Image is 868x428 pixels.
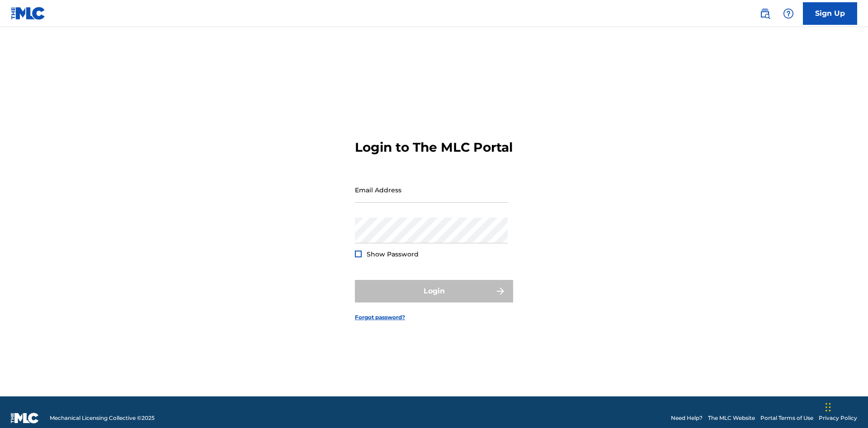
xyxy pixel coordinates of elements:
[759,8,770,19] img: search
[783,8,794,19] img: help
[355,140,513,155] h3: Login to The MLC Portal
[11,413,39,423] img: logo
[11,7,46,20] img: MLC Logo
[367,250,419,258] span: Show Password
[760,414,813,422] a: Portal Terms of Use
[355,313,405,321] a: Forgot password?
[819,414,857,422] a: Privacy Policy
[779,5,797,23] div: Help
[708,414,755,422] a: The MLC Website
[671,414,703,422] a: Need Help?
[50,414,155,422] span: Mechanical Licensing Collective © 2025
[826,394,831,421] div: Drag
[803,2,857,25] a: Sign Up
[756,5,774,23] a: Public Search
[823,385,868,428] iframe: Chat Widget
